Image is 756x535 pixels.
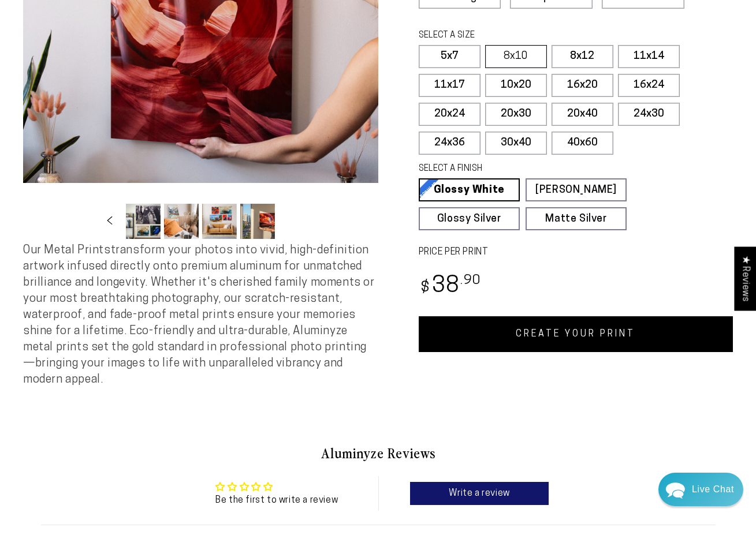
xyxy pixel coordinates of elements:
button: Load image 18 in gallery view [240,204,275,239]
legend: SELECT A SIZE [419,29,603,42]
label: PRICE PER PRINT [419,246,733,259]
label: 24x30 [618,103,680,126]
button: Load image 15 in gallery view [126,204,161,239]
span: Our Metal Prints transform your photos into vivid, high-definition artwork infused directly onto ... [23,245,375,386]
a: Write a review [410,482,549,505]
label: 5x7 [419,45,481,68]
a: Glossy White [419,178,520,201]
label: 20x24 [419,103,481,126]
sup: .90 [460,274,481,287]
label: 8x12 [552,45,613,68]
button: Load image 16 in gallery view [164,204,199,239]
label: 10x20 [485,74,547,97]
span: $ [420,280,430,296]
label: 24x36 [419,132,481,155]
h2: Aluminyze Reviews [41,443,716,463]
a: CREATE YOUR PRINT [419,316,733,352]
button: Slide right [278,208,304,234]
label: 30x40 [485,132,547,155]
label: 8x10 [485,45,547,68]
label: 20x40 [552,103,613,126]
div: Contact Us Directly [692,473,734,506]
label: 16x24 [618,74,680,97]
button: Load image 17 in gallery view [202,204,237,239]
a: [PERSON_NAME] [526,178,627,201]
label: 11x14 [618,45,680,68]
label: 40x60 [552,132,613,155]
label: 20x30 [485,103,547,126]
div: Click to open Judge.me floating reviews tab [734,246,756,310]
div: Be the first to write a review [215,494,338,507]
a: Glossy Silver [419,207,520,230]
bdi: 38 [419,275,482,298]
legend: SELECT A FINISH [419,163,603,175]
a: Matte Silver [526,207,627,230]
label: 11x17 [419,74,481,97]
div: Chat widget toggle [658,473,743,506]
label: 16x20 [552,74,613,97]
button: Slide left [97,208,122,234]
div: Average rating is 0.00 stars [215,480,338,494]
